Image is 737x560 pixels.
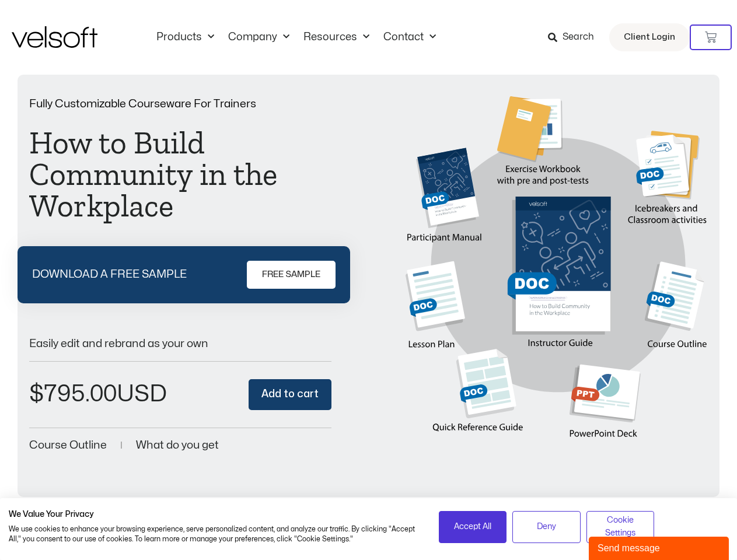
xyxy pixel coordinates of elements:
p: We use cookies to enhance your browsing experience, serve personalized content, and analyze our t... [9,524,421,544]
h2: We Value Your Privacy [9,509,421,520]
img: Velsoft Training Materials [12,26,97,48]
span: Accept All [454,520,491,533]
span: Client Login [624,30,675,45]
span: FREE SAMPLE [262,268,320,282]
p: Easily edit and rebrand as your own [29,338,331,349]
nav: Menu [149,31,443,44]
p: Fully Customizable Courseware For Trainers [29,99,331,110]
button: Accept all cookies [439,511,507,543]
a: ProductsMenu Toggle [149,31,221,44]
a: ResourcesMenu Toggle [296,31,376,44]
span: Search [563,30,594,45]
a: Client Login [609,23,690,51]
a: Course Outline [29,440,107,451]
p: DOWNLOAD A FREE SAMPLE [32,269,187,280]
bdi: 795.00 [29,383,117,405]
a: FREE SAMPLE [247,261,336,289]
h1: How to Build Community in the Workplace [29,127,331,222]
button: Add to cart [249,379,331,410]
a: Search [548,27,602,47]
a: What do you get [136,440,219,451]
img: Second Product Image [406,96,708,456]
a: ContactMenu Toggle [376,31,443,44]
span: Cookie Settings [594,514,647,540]
a: CompanyMenu Toggle [221,31,296,44]
iframe: chat widget [589,534,731,560]
button: Deny all cookies [512,511,581,543]
span: $ [29,383,44,405]
span: Deny [537,520,556,533]
button: Adjust cookie preferences [586,511,655,543]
